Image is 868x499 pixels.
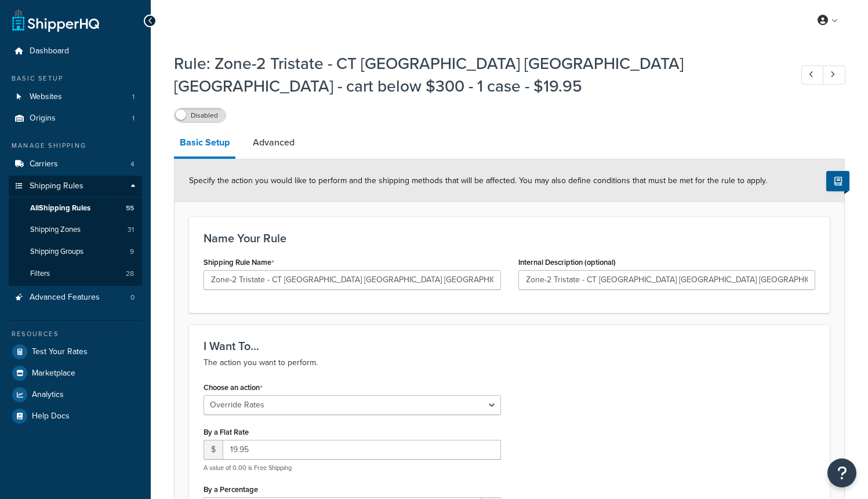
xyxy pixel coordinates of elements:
label: Internal Description (optional) [518,258,616,267]
a: Filters28 [9,263,142,285]
a: Advanced Features0 [9,287,142,308]
span: 1 [132,114,135,123]
span: 4 [130,159,135,169]
span: Analytics [32,390,64,400]
span: Dashboard [30,46,69,56]
li: Websites [9,86,142,108]
a: AllShipping Rules55 [9,198,142,219]
span: Shipping Zones [30,225,81,235]
a: Basic Setup [174,129,235,159]
span: 28 [126,269,134,279]
a: Shipping Groups9 [9,241,142,263]
span: Specify the action you would like to perform and the shipping methods that will be affected. You ... [189,174,767,187]
a: Analytics [9,384,142,405]
span: Marketplace [32,369,75,378]
a: Shipping Zones31 [9,219,142,241]
button: Open Resource Center [827,458,856,487]
button: Show Help Docs [826,171,849,191]
span: Shipping Groups [30,247,83,257]
span: 9 [130,247,134,257]
a: Help Docs [9,406,142,427]
div: Manage Shipping [9,141,142,151]
a: Test Your Rates [9,341,142,362]
span: 55 [126,203,134,213]
li: Advanced Features [9,287,142,308]
label: Shipping Rule Name [204,258,274,267]
a: Origins1 [9,108,142,129]
label: By a Percentage [204,485,258,494]
span: Origins [30,114,56,123]
span: All Shipping Rules [30,203,90,213]
span: 31 [128,225,134,235]
span: Filters [30,269,50,279]
li: Shipping Groups [9,241,142,263]
h1: Rule: Zone-2 Tristate - CT [GEOGRAPHIC_DATA] [GEOGRAPHIC_DATA] [GEOGRAPHIC_DATA] - cart below $30... [174,52,780,97]
span: Carriers [30,159,58,169]
a: Previous Record [801,65,824,85]
span: Websites [30,92,62,102]
span: 1 [132,92,135,102]
div: Resources [9,329,142,339]
span: Help Docs [32,411,70,421]
span: Shipping Rules [30,181,83,191]
li: Filters [9,263,142,285]
h3: I Want To... [204,340,815,352]
p: The action you want to perform. [204,356,815,370]
li: Origins [9,108,142,129]
div: Basic Setup [9,74,142,83]
span: Advanced Features [30,293,100,303]
a: Carriers4 [9,154,142,175]
label: Choose an action [204,383,263,392]
label: By a Flat Rate [204,428,249,436]
a: Next Record [823,65,845,85]
span: $ [204,440,223,460]
li: Shipping Rules [9,176,142,286]
li: Carriers [9,154,142,175]
span: 0 [130,293,135,303]
p: A value of 0.00 is Free Shipping [204,464,501,472]
a: Advanced [247,129,300,156]
span: Test Your Rates [32,347,88,357]
label: Disabled [175,108,226,122]
a: Websites1 [9,86,142,108]
li: Shipping Zones [9,219,142,241]
a: Shipping Rules [9,176,142,197]
a: Dashboard [9,41,142,62]
h3: Name Your Rule [204,232,815,245]
a: Marketplace [9,363,142,384]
